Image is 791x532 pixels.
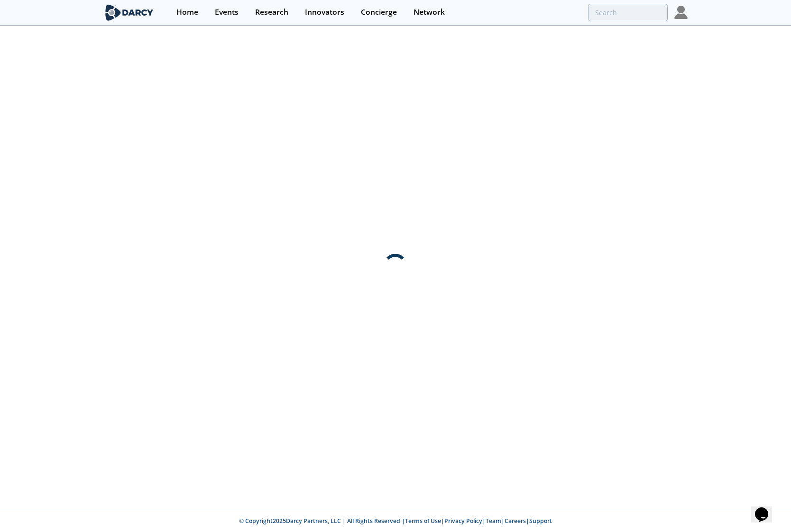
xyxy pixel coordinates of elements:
[674,6,688,19] img: Profile
[305,9,344,16] div: Innovators
[361,9,397,16] div: Concierge
[45,517,746,525] p: © Copyright 2025 Darcy Partners, LLC | All Rights Reserved | | | | |
[486,517,501,525] a: Team
[255,9,288,16] div: Research
[505,517,526,525] a: Careers
[176,9,198,16] div: Home
[529,517,552,525] a: Support
[215,9,239,16] div: Events
[414,9,445,16] div: Network
[405,517,441,525] a: Terms of Use
[751,494,782,523] iframe: chat widget
[588,4,668,21] input: Advanced Search
[444,517,482,525] a: Privacy Policy
[103,4,155,21] img: logo-wide.svg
